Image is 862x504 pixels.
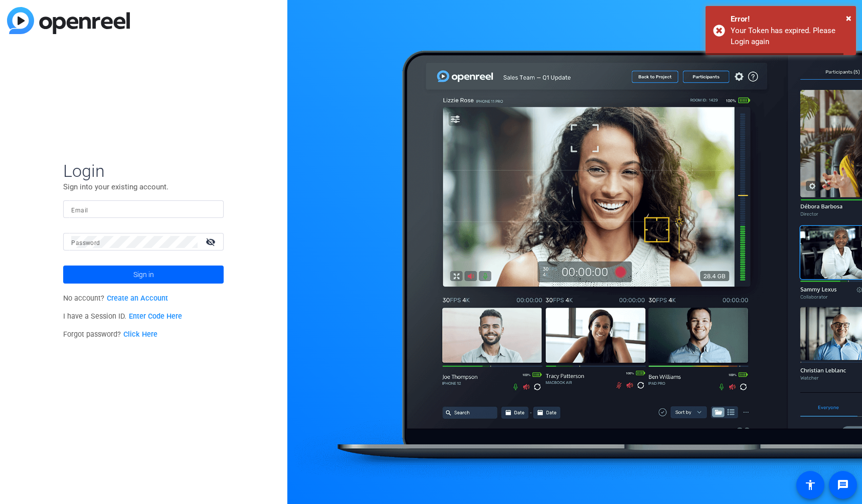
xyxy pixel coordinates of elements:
span: × [846,12,851,24]
a: Enter Code Here [129,312,182,321]
span: I have a Session ID. [63,312,182,321]
span: Sign in [133,262,154,287]
span: Login [63,160,224,181]
mat-label: Password [71,239,100,246]
div: Error! [731,14,848,25]
p: Sign into your existing account. [63,181,224,192]
mat-label: Email [71,207,88,214]
span: No account? [63,294,168,303]
img: blue-gradient.svg [7,7,130,34]
div: Your Token has expired. Please Login again [731,25,848,48]
mat-icon: accessibility [804,479,816,491]
mat-icon: visibility_off [200,234,224,249]
button: Close [846,11,851,26]
span: Forgot password? [63,330,157,339]
mat-icon: message [837,479,849,491]
button: Sign in [63,266,224,284]
input: Enter Email Address [71,203,216,215]
a: Create an Account [107,294,168,303]
a: Click Here [123,330,157,339]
